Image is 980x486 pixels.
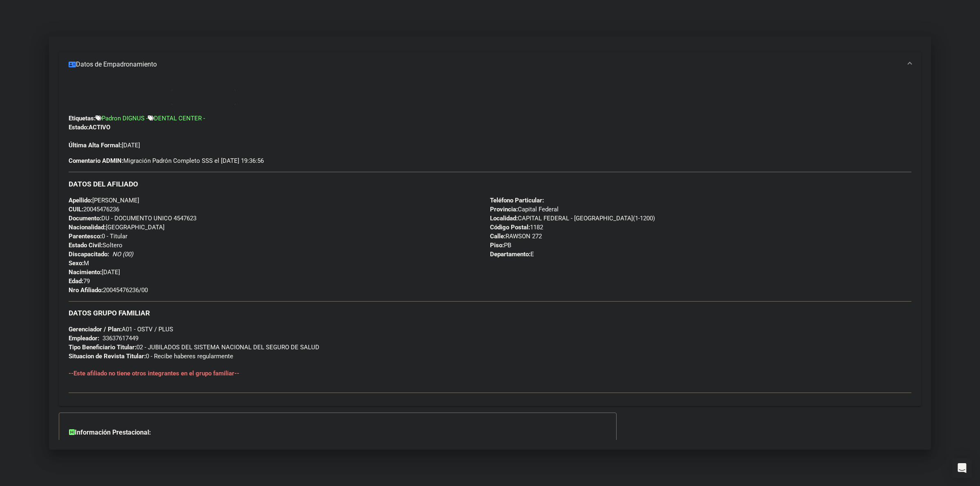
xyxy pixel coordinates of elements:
[490,233,542,240] span: RAWSON 272
[59,77,921,406] div: Datos de Empadronamiento
[242,90,359,105] button: Sin Certificado Discapacidad
[69,124,89,131] strong: Estado:
[69,269,120,276] span: [DATE]
[69,277,83,285] strong: Edad:
[69,260,84,267] strong: Sexo:
[69,286,103,294] strong: Nro Afiliado:
[490,224,543,231] span: 1182
[69,206,119,213] span: 20045476236
[69,326,173,333] span: A01 - OSTV / PLUS
[69,60,902,69] mat-panel-title: Datos de Empadronamiento
[69,215,196,222] span: DU - DOCUMENTO UNICO 4547623
[69,197,92,204] strong: Apellido:
[188,94,229,101] span: Movimientos
[69,142,122,149] strong: Última Alta Formal:
[69,215,101,222] strong: Documento:
[69,90,165,105] button: Enviar Credencial Digital
[490,242,504,249] strong: Piso:
[69,180,911,189] h3: DATOS DEL AFILIADO
[69,286,148,294] span: 20045476236/00
[69,428,606,437] h3: Información Prestacional:
[102,115,148,122] span: Padron DIGNUS -
[112,251,133,258] i: NO (00)
[69,269,102,276] strong: Nacimiento:
[75,94,158,101] span: Enviar Credencial Digital
[490,242,511,249] span: PB
[69,115,96,122] strong: Etiquetas:
[490,206,559,213] span: Capital Federal
[69,206,83,213] strong: CUIL:
[490,251,534,258] span: E
[178,92,188,102] mat-icon: remove_red_eye
[69,224,165,231] span: [GEOGRAPHIC_DATA]
[490,206,518,213] strong: Provincia:
[69,308,911,317] h3: DATOS GRUPO FAMILIAR
[69,233,102,240] strong: Parentesco:
[69,326,122,333] strong: Gerenciador / Plan:
[69,197,139,204] span: [PERSON_NAME]
[154,115,205,122] span: DENTAL CENTER -
[490,197,544,204] strong: Teléfono Particular:
[69,157,123,164] strong: Comentario ADMIN:
[69,242,122,249] span: Soltero
[171,90,236,105] button: Movimientos
[69,156,264,165] span: Migración Padrón Completo SSS el [DATE] 19:36:56
[69,233,127,240] span: 0 - Titular
[490,251,530,258] strong: Departamento:
[69,251,109,258] strong: Discapacitado:
[490,215,655,222] span: CAPITAL FEDERAL - [GEOGRAPHIC_DATA](1-1200)
[69,344,319,351] span: 02 - JUBILADOS DEL SISTEMA NACIONAL DEL SEGURO DE SALUD
[69,260,89,267] span: M
[69,242,102,249] strong: Estado Civil:
[69,224,106,231] strong: Nacionalidad:
[69,142,140,149] span: [DATE]
[102,334,138,343] div: 33637617449
[490,233,506,240] strong: Calle:
[69,277,90,285] span: 79
[490,224,530,231] strong: Código Postal:
[69,335,99,342] strong: Empleador:
[952,458,972,478] div: Open Intercom Messenger
[490,215,518,222] strong: Localidad:
[69,353,146,360] strong: Situacion de Revista Titular:
[89,124,110,131] strong: ACTIVO
[258,94,352,101] span: Sin Certificado Discapacidad
[59,52,921,77] mat-expansion-panel-header: Datos de Empadronamiento
[69,369,911,378] h4: --Este afiliado no tiene otros integrantes en el grupo familiar--
[69,344,136,351] strong: Tipo Beneficiario Titular:
[69,353,233,360] span: 0 - Recibe haberes regularmente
